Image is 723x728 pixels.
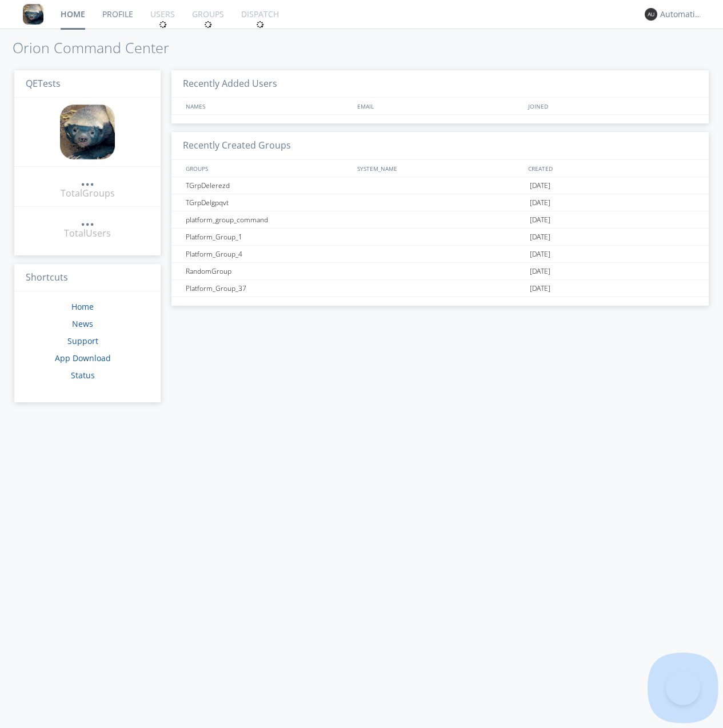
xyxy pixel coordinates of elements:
[71,301,94,312] a: Home
[530,211,550,229] span: [DATE]
[183,280,353,297] div: Platform_Group_37
[171,246,709,263] a: Platform_Group_4[DATE]
[159,21,167,29] img: spin.svg
[660,9,703,20] div: Automation+0004
[171,132,709,160] h3: Recently Created Groups
[354,98,526,114] div: EMAIL
[183,229,353,245] div: Platform_Group_1
[81,214,94,227] a: ...
[171,280,709,297] a: Platform_Group_37[DATE]
[530,263,550,280] span: [DATE]
[183,160,351,177] div: GROUPS
[171,211,709,229] a: platform_group_command[DATE]
[183,263,353,279] div: RandomGroup
[530,229,550,246] span: [DATE]
[354,160,526,177] div: SYSTEM_NAME
[81,174,94,185] div: ...
[64,227,111,240] div: Total Users
[183,246,353,262] div: Platform_Group_4
[67,335,98,346] a: Support
[26,77,61,90] span: QETests
[171,263,709,280] a: RandomGroup[DATE]
[256,21,264,29] img: spin.svg
[61,187,115,200] div: Total Groups
[183,211,353,228] div: platform_group_command
[55,353,111,363] a: App Download
[525,160,697,177] div: CREATED
[81,214,94,225] div: ...
[666,671,700,705] iframe: Toggle Customer Support
[204,21,212,29] img: spin.svg
[530,280,550,297] span: [DATE]
[72,318,93,329] a: News
[171,70,709,98] h3: Recently Added Users
[530,194,550,211] span: [DATE]
[183,194,353,211] div: TGrpDelgpqvt
[14,264,161,292] h3: Shortcuts
[171,229,709,246] a: Platform_Group_1[DATE]
[171,177,709,194] a: TGrpDelerezd[DATE]
[183,98,351,114] div: NAMES
[530,177,550,194] span: [DATE]
[23,4,43,25] img: 8ff700cf5bab4eb8a436322861af2272
[525,98,697,114] div: JOINED
[81,174,94,187] a: ...
[530,246,550,263] span: [DATE]
[183,177,353,194] div: TGrpDelerezd
[71,370,95,381] a: Status
[60,105,115,159] img: 8ff700cf5bab4eb8a436322861af2272
[171,194,709,211] a: TGrpDelgpqvt[DATE]
[645,8,657,21] img: 373638.png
